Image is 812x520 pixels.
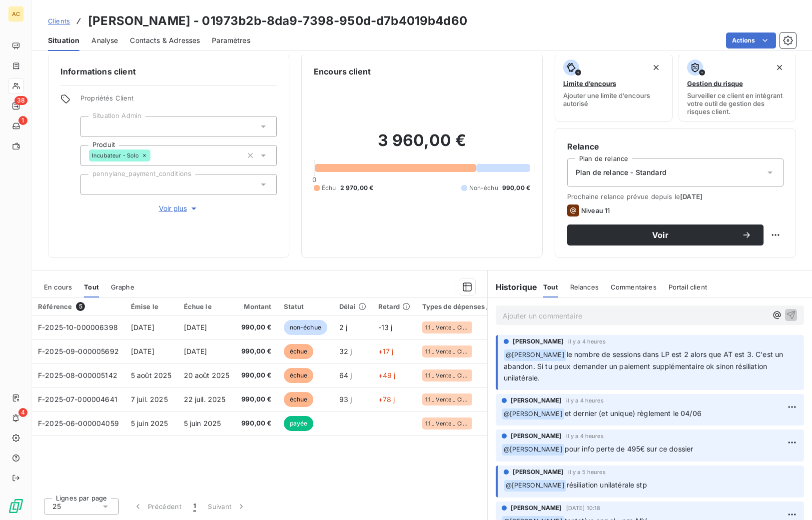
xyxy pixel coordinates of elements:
h2: 3 960,00 € [314,130,530,160]
span: Commentaires [611,283,657,291]
img: Logo LeanPay [8,498,24,514]
div: Types de dépenses / revenus [422,302,517,310]
span: [PERSON_NAME] [511,503,562,512]
span: il y a 4 heures [568,338,606,344]
span: Voir plus [159,203,199,213]
span: 0 [312,175,316,183]
span: 990,00 € [241,322,271,332]
span: résiliation unilatérale stp [567,480,647,489]
span: -13 j [378,323,393,331]
span: 32 j [339,347,352,355]
span: Échu [322,183,336,192]
span: Plan de relance - Standard [576,167,667,177]
span: [DATE] [131,347,154,355]
span: Tout [543,283,558,291]
span: [DATE] 10:18 [566,505,601,511]
span: @ [PERSON_NAME] [504,480,566,491]
span: échue [284,344,314,359]
span: 93 j [339,395,352,403]
span: [DATE] [184,323,207,331]
span: Prochaine relance prévue depuis le [567,192,784,200]
span: 22 juil. 2025 [184,395,226,403]
span: 1 [18,116,27,125]
h6: Historique [488,281,538,293]
span: Propriétés Client [80,94,277,108]
button: Voir [567,224,764,245]
span: F-2025-09-000005692 [38,347,119,355]
div: Statut [284,302,327,310]
span: Surveiller ce client en intégrant votre outil de gestion des risques client. [687,91,788,115]
span: 1.1 _ Vente _ Clients [425,372,469,378]
div: Échue le [184,302,230,310]
span: 990,00 € [241,370,271,380]
button: Gestion du risqueSurveiller ce client en intégrant votre outil de gestion des risques client. [679,53,797,122]
span: le nombre de sessions dans LP est 2 alors que AT est 3. C'est un abandon. Si tu peux demander un ... [504,350,786,382]
span: F-2025-10-000006398 [38,323,118,331]
span: échue [284,368,314,383]
span: Gestion du risque [687,79,743,87]
span: F-2025-07-000004641 [38,395,117,403]
span: et dernier (et unique) règlement le 04/06 [565,409,702,417]
span: 1.1 _ Vente _ Clients [425,348,469,354]
span: 2 j [339,323,347,331]
span: Incubateur - Solo [92,152,139,158]
span: non-échue [284,320,327,335]
span: @ [PERSON_NAME] [502,408,564,420]
button: Précédent [127,496,187,517]
span: Paramètres [212,35,250,45]
div: Délai [339,302,366,310]
span: 1.1 _ Vente _ Clients [425,396,469,402]
span: [DATE] [680,192,703,200]
span: il y a 4 heures [566,433,604,439]
span: [DATE] [184,347,207,355]
span: [PERSON_NAME] [511,431,562,440]
span: 1.1 _ Vente _ Clients [425,324,469,330]
span: payée [284,416,314,431]
div: Montant [241,302,271,310]
span: il y a 5 heures [568,469,606,475]
span: Graphe [111,283,134,291]
span: 7 juil. 2025 [131,395,168,403]
div: Référence [38,302,119,311]
span: @ [PERSON_NAME] [504,349,566,361]
span: Analyse [91,35,118,45]
span: Niveau 11 [581,206,610,214]
span: 5 août 2025 [131,371,172,379]
span: 5 juin 2025 [131,419,168,427]
div: Retard [378,302,410,310]
span: 20 août 2025 [184,371,230,379]
div: Émise le [131,302,172,310]
span: 38 [14,96,27,105]
span: 1 [193,501,196,511]
span: [DATE] [131,323,154,331]
span: 25 [52,501,61,511]
span: 4 [18,408,27,417]
span: [PERSON_NAME] [513,467,564,476]
span: 5 [76,302,85,311]
a: Clients [48,16,70,26]
span: 64 j [339,371,352,379]
div: AC [8,6,24,22]
span: F-2025-06-000004059 [38,419,119,427]
span: 990,00 € [241,418,271,428]
span: 990,00 € [241,394,271,404]
h6: Relance [567,140,784,152]
span: 1.1 _ Vente _ Clients [425,420,469,426]
span: @ [PERSON_NAME] [502,444,564,455]
span: 990,00 € [241,346,271,356]
h6: Informations client [60,65,277,77]
span: Clients [48,17,70,25]
span: F-2025-08-000005142 [38,371,117,379]
h6: Encours client [314,65,371,77]
span: +49 j [378,371,396,379]
span: Portail client [669,283,707,291]
span: 990,00 € [502,183,530,192]
span: échue [284,392,314,407]
iframe: Intercom live chat [778,486,802,510]
span: [PERSON_NAME] [513,337,564,346]
span: pour info perte de 495€ sur ce dossier [565,444,694,453]
span: Situation [48,35,79,45]
button: Limite d’encoursAjouter une limite d’encours autorisé [555,53,673,122]
button: Voir plus [80,203,277,214]
span: Voir [579,231,742,239]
